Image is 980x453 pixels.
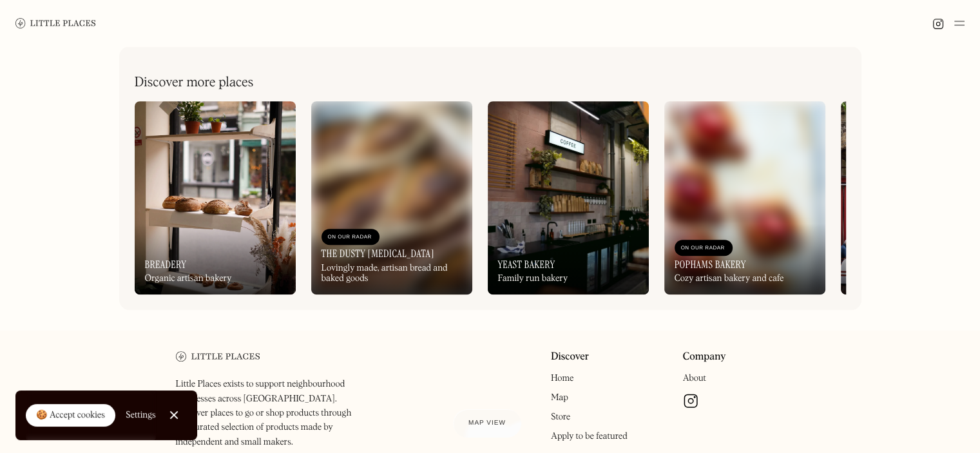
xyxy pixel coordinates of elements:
[173,415,174,416] div: Close Cookie Popup
[675,258,746,271] h3: Pophams Bakery
[468,419,506,427] span: Map view
[683,374,706,383] a: About
[453,409,521,438] a: Map view
[135,75,254,91] h2: Discover more places
[135,101,296,294] a: BreaderyOrganic artisan bakery
[161,402,187,428] a: Close Cookie Popup
[675,273,784,284] div: Cozy artisan bakery and cafe
[498,273,568,284] div: Family run bakery
[145,258,187,271] h3: Breadery
[551,351,589,363] a: Discover
[498,258,555,271] h3: Yeast Bakery
[26,404,115,427] a: 🍪 Accept cookies
[664,101,825,294] a: On Our RadarPophams BakeryCozy artisan bakery and cafe
[322,263,462,285] div: Lovingly made, artisan bread and baked goods
[551,432,628,441] a: Apply to be featured
[681,242,726,255] div: On Our Radar
[145,273,232,284] div: Organic artisan bakery
[36,409,105,422] div: 🍪 Accept cookies
[488,101,649,294] a: Yeast BakeryFamily run bakery
[683,351,726,363] a: Company
[328,231,373,244] div: On Our Radar
[551,393,568,402] a: Map
[126,401,156,430] a: Settings
[551,374,573,383] a: Home
[311,101,472,294] a: On Our RadarThe Dusty [MEDICAL_DATA]Lovingly made, artisan bread and baked goods
[551,412,570,421] a: Store
[126,410,156,419] div: Settings
[322,247,434,260] h3: The Dusty [MEDICAL_DATA]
